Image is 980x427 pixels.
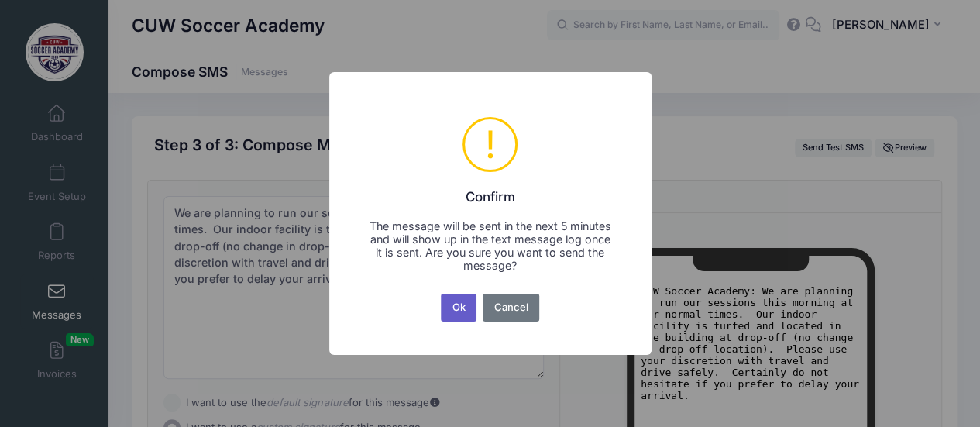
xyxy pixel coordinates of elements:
[6,6,226,192] pre: CUW Soccer Academy: We are planning to run our sessions this morning at our normal times. Our ind...
[366,219,613,272] div: The message will be sent in the next 5 minutes and will show up in the text message log once it i...
[485,119,496,170] div: !
[349,178,631,205] h2: Confirm
[483,294,539,322] button: Cancel
[441,294,476,322] button: Ok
